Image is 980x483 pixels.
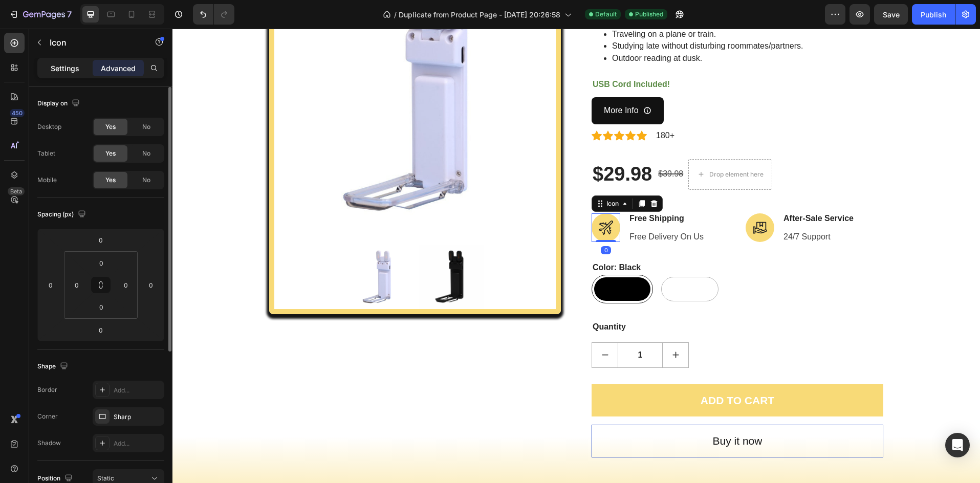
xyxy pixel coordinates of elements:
[419,133,481,159] div: $29.98
[394,9,397,20] span: /
[91,232,111,248] input: 0
[484,101,502,113] p: 180+
[142,122,150,131] span: No
[37,438,61,448] div: Shadow
[37,360,70,374] div: Shape
[105,122,116,131] span: Yes
[419,396,711,429] button: Buy it now
[142,175,150,185] span: No
[420,49,710,63] p: USB Cord Included!
[91,299,112,315] input: 0px
[105,175,116,185] span: Yes
[419,291,711,305] div: Quantity
[69,277,84,293] input: 0px
[172,29,980,483] iframe: Design area
[419,232,469,246] legend: Color: Black
[143,277,159,293] input: 0
[874,4,908,25] button: Save
[118,277,134,293] input: 0px
[912,4,955,25] button: Publish
[420,314,445,339] button: decrement
[528,364,602,380] div: ADD TO CART
[37,149,55,158] div: Tablet
[114,439,162,448] div: Add...
[97,474,114,482] span: Static
[485,137,512,154] div: $39.98
[51,63,79,74] p: Settings
[142,149,150,158] span: No
[114,412,162,422] div: Sharp
[8,187,25,195] div: Beta
[37,97,82,111] div: Display on
[37,175,57,185] div: Mobile
[37,208,88,222] div: Spacing (px)
[101,63,136,74] p: Advanced
[399,9,560,20] span: Duplicate from Product Page - [DATE] 20:26:58
[50,36,137,49] p: Icon
[635,10,663,19] span: Published
[457,202,531,214] p: Free Delivery On Us
[37,122,61,131] div: Desktop
[595,10,617,19] span: Default
[91,322,111,338] input: 0
[883,10,900,19] span: Save
[457,184,531,196] p: Free Shipping
[419,356,711,388] button: ADD TO CART
[4,4,76,25] button: 7
[419,69,491,96] a: More Info
[114,386,162,395] div: Add...
[540,404,590,421] div: Buy it now
[67,8,72,20] p: 7
[445,314,490,339] input: quantity
[37,385,57,394] div: Border
[921,9,946,20] div: Publish
[193,4,234,25] div: Undo/Redo
[945,433,970,457] div: Open Intercom Messenger
[431,75,466,90] p: More Info
[537,142,591,150] div: Drop element here
[10,109,25,117] div: 450
[611,202,681,214] p: 24/7 Support
[37,412,58,421] div: Corner
[105,149,116,158] span: Yes
[43,277,58,293] input: 0
[490,314,516,339] button: increment
[91,255,112,271] input: 0px
[611,184,681,196] p: After-Sale Service
[428,217,439,226] div: 0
